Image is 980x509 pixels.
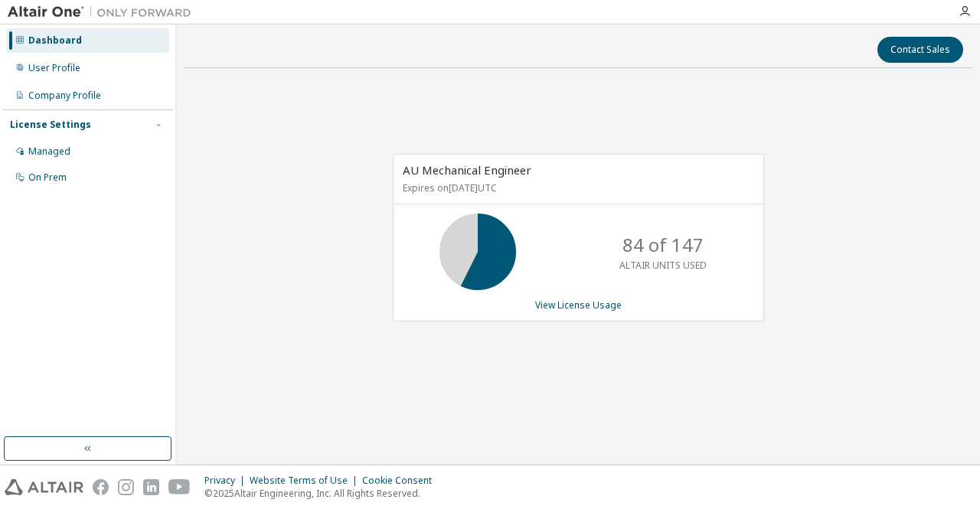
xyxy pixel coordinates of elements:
[5,479,83,495] img: altair_logo.svg
[28,171,67,184] div: On Prem
[28,145,70,158] div: Managed
[28,62,80,74] div: User Profile
[28,90,101,102] div: Company Profile
[204,475,250,487] div: Privacy
[403,162,531,178] span: AU Mechanical Engineer
[622,232,704,258] p: 84 of 147
[362,475,441,487] div: Cookie Consent
[93,479,109,495] img: facebook.svg
[8,5,199,20] img: Altair One
[168,479,191,495] img: youtube.svg
[250,475,362,487] div: Website Terms of Use
[204,487,441,500] p: © 2025 Altair Engineering, Inc. All Rights Reserved.
[10,119,91,131] div: License Settings
[118,479,134,495] img: instagram.svg
[877,37,963,63] button: Contact Sales
[28,34,82,47] div: Dashboard
[619,259,707,272] p: ALTAIR UNITS USED
[403,181,750,194] p: Expires on [DATE] UTC
[143,479,159,495] img: linkedin.svg
[535,299,622,312] a: View License Usage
